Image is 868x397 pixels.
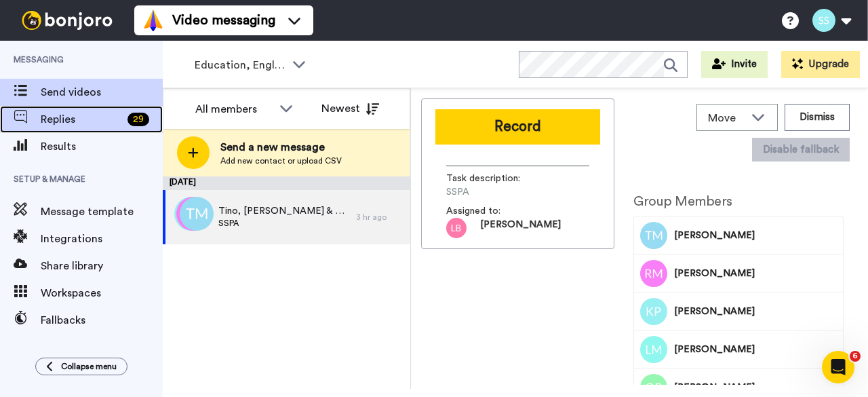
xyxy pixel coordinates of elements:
[674,343,838,356] span: [PERSON_NAME]
[195,101,273,117] div: All members
[174,197,208,231] img: kp.png
[446,204,541,218] span: Assigned to:
[41,231,163,247] span: Integrations
[180,197,214,231] img: tm.png
[311,95,389,122] button: Newest
[674,305,838,318] span: [PERSON_NAME]
[220,155,342,166] span: Add new contact or upload CSV
[61,361,117,372] span: Collapse menu
[176,197,210,231] img: rm.png
[640,222,667,249] img: Image of Tino Mutanga
[850,351,861,362] span: 6
[41,138,163,155] span: Results
[195,57,285,73] span: Education, English & Sport 2025
[41,111,122,128] span: Replies
[446,218,467,238] img: 6eac5c2d-50a3-4b5c-9fd8-84f965c1e8e2.png
[435,109,600,145] button: Record
[640,336,667,363] img: Image of Liam Mcbarron
[781,51,860,78] button: Upgrade
[356,212,403,223] div: 3 hr ago
[822,351,854,383] iframe: Intercom live chat
[172,11,275,30] span: Video messaging
[41,285,163,301] span: Workspaces
[446,185,575,199] span: SSPA
[674,229,838,242] span: [PERSON_NAME]
[41,312,163,328] span: Fallbacks
[674,267,838,280] span: [PERSON_NAME]
[218,204,349,218] span: Tino, [PERSON_NAME] & 64 others
[142,10,164,31] img: vm-color.svg
[41,204,163,220] span: Message template
[640,260,667,287] img: Image of Reishae Muirhead-Wilson
[640,298,667,325] img: Image of Krystal Powley
[163,176,410,190] div: [DATE]
[218,218,349,229] span: SSPA
[41,84,163,100] span: Send videos
[708,110,745,126] span: Move
[220,139,342,155] span: Send a new message
[480,218,561,238] span: [PERSON_NAME]
[701,51,768,78] button: Invite
[446,172,541,185] span: Task description :
[785,104,850,131] button: Dismiss
[674,381,838,394] span: [PERSON_NAME]
[41,258,163,274] span: Share library
[35,358,127,375] button: Collapse menu
[16,11,118,30] img: bj-logo-header-white.svg
[127,113,149,126] div: 29
[752,138,850,162] button: Disable fallback
[633,194,844,209] h2: Group Members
